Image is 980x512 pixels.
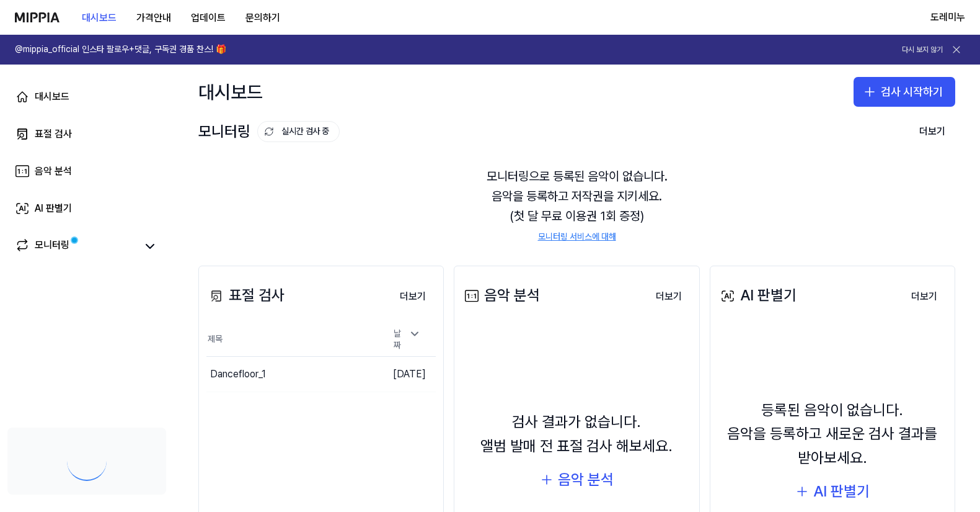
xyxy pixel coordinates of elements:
[646,284,692,309] button: 더보기
[379,356,436,392] td: [DATE]
[181,1,236,35] a: 업데이트
[35,164,72,179] div: 음악 분석
[646,283,692,309] a: 더보기
[901,284,947,309] button: 더보기
[35,89,69,104] div: 대시보드
[538,231,616,243] a: 모니터링 서비스에 대해
[15,12,60,22] img: logo
[257,121,340,142] button: 실시간 검사 중
[15,43,226,56] h1: @mippia_official 인스타 팔로우+댓글, 구독권 경품 찬스! 🎁
[210,367,266,382] div: Dancefloor_1
[198,120,340,143] div: 모니터링
[389,324,426,356] div: 날짜
[236,6,290,30] button: 문의하기
[126,6,181,30] button: 가격안내
[206,323,379,357] th: 제목
[7,194,166,223] a: AI 판별기
[902,45,943,55] button: 다시 보지 않기
[390,283,436,309] a: 더보기
[35,238,69,255] div: 모니터링
[718,284,797,307] div: AI 판별기
[930,10,965,25] button: 도레미누
[854,77,955,107] button: 검사 시작하기
[480,410,673,458] div: 검사 결과가 없습니다. 앨범 발매 전 표절 검사 해보세요.
[390,284,436,309] button: 더보기
[462,284,540,307] div: 음악 분석
[7,119,166,149] a: 표절 검사
[206,284,285,307] div: 표절 검사
[813,480,870,503] div: AI 판별기
[718,398,947,470] div: 등록된 음악이 없습니다. 음악을 등록하고 새로운 검사 결과를 받아보세요.
[539,468,614,492] button: 음악 분석
[795,480,870,503] button: AI 판별기
[72,6,126,30] button: 대시보드
[35,201,72,216] div: AI 판별기
[558,468,614,492] div: 음악 분석
[901,283,947,309] a: 더보기
[181,6,236,30] button: 업데이트
[198,151,955,258] div: 모니터링으로 등록된 음악이 없습니다. 음악을 등록하고 저작권을 지키세요. (첫 달 무료 이용권 1회 증정)
[35,127,72,141] div: 표절 검사
[198,77,263,107] div: 대시보드
[909,119,955,144] button: 더보기
[7,82,166,112] a: 대시보드
[15,238,136,255] a: 모니터링
[7,156,166,186] a: 음악 분석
